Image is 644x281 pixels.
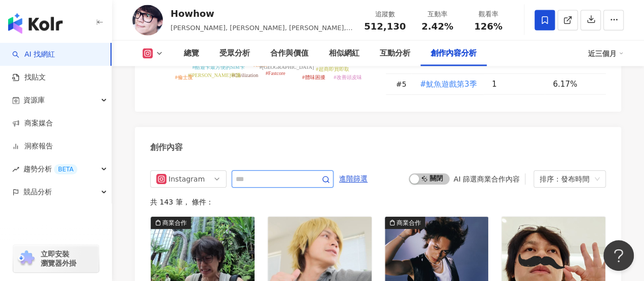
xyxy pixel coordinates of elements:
[588,45,624,62] div: 近三個月
[339,171,368,187] span: 進階篩選
[603,240,634,271] iframe: Help Scout Beacon - Open
[420,79,477,90] span: #魷魚遊戲第3季
[12,166,19,173] span: rise
[364,9,406,19] div: 追蹤數
[171,7,353,20] div: Howhow
[54,164,77,174] div: BETA
[419,74,478,94] button: #魷魚遊戲第3季
[16,250,36,267] img: chrome extension
[150,198,606,206] div: 共 143 筆 ， 條件：
[132,5,163,36] img: KOL Avatar
[12,141,53,151] a: 洞察報告
[150,142,183,153] div: 創作內容
[454,175,520,183] div: AI 篩選商業合作內容
[418,9,457,19] div: 互動率
[13,245,99,272] a: chrome extension立即安裝 瀏覽器外掛
[162,218,187,228] div: 商業合作
[397,218,421,228] div: 商業合作
[469,9,508,19] div: 觀看率
[492,79,545,90] div: 1
[316,66,349,72] tspan: #超商即買即取
[334,74,362,80] tspan: #改善頭皮味
[175,74,193,80] tspan: #倫士度
[192,64,245,70] tspan: #酷遊卡最方便的SIM卡
[23,181,52,203] span: 競品分析
[270,47,309,60] div: 合作與價值
[411,74,484,95] td: #魷魚遊戲第3季
[266,70,286,76] tspan: #Fastcore
[431,47,477,60] div: 創作內容分析
[219,47,250,60] div: 受眾分析
[12,49,55,60] a: searchAI 找網紅
[184,47,199,60] div: 總覽
[540,171,591,187] div: 排序：發布時間
[41,249,76,268] span: 立即安裝 瀏覽器外掛
[169,171,202,187] div: Instagram
[396,79,411,90] div: # 5
[188,72,241,78] tspan: #[PERSON_NAME]帝國
[474,21,502,32] span: 126%
[545,74,606,95] td: 6.17%
[12,118,53,129] a: 商案媒合
[339,170,368,187] button: 進階篩選
[23,89,45,112] span: 資源庫
[171,24,353,42] span: [PERSON_NAME], [PERSON_NAME], [PERSON_NAME], How Fun 如何爽
[260,64,314,70] tspan: #[GEOGRAPHIC_DATA]
[232,72,258,78] tspan: #Civilization
[364,21,406,32] span: 512,130
[302,74,325,80] tspan: #體味困擾
[380,47,410,60] div: 互動分析
[23,158,77,181] span: 趨勢分析
[8,13,63,34] img: logo
[12,72,46,83] a: 找貼文
[329,47,359,60] div: 相似網紅
[422,21,453,32] span: 2.42%
[553,79,596,90] div: 6.17%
